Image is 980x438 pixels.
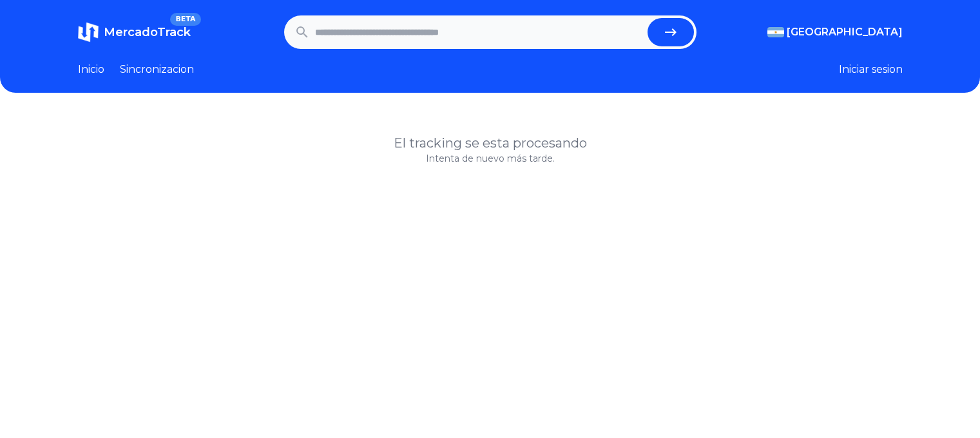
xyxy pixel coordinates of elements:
button: Iniciar sesion [839,62,903,77]
img: Argentina [767,27,784,37]
span: BETA [170,13,200,26]
span: MercadoTrack [104,25,191,39]
h1: El tracking se esta procesando [78,134,903,152]
a: Sincronizacion [120,62,194,77]
button: [GEOGRAPHIC_DATA] [767,24,903,40]
a: MercadoTrackBETA [78,22,191,43]
span: [GEOGRAPHIC_DATA] [787,24,903,40]
a: Inicio [78,62,104,77]
p: Intenta de nuevo más tarde. [78,152,903,165]
img: MercadoTrack [78,22,99,43]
